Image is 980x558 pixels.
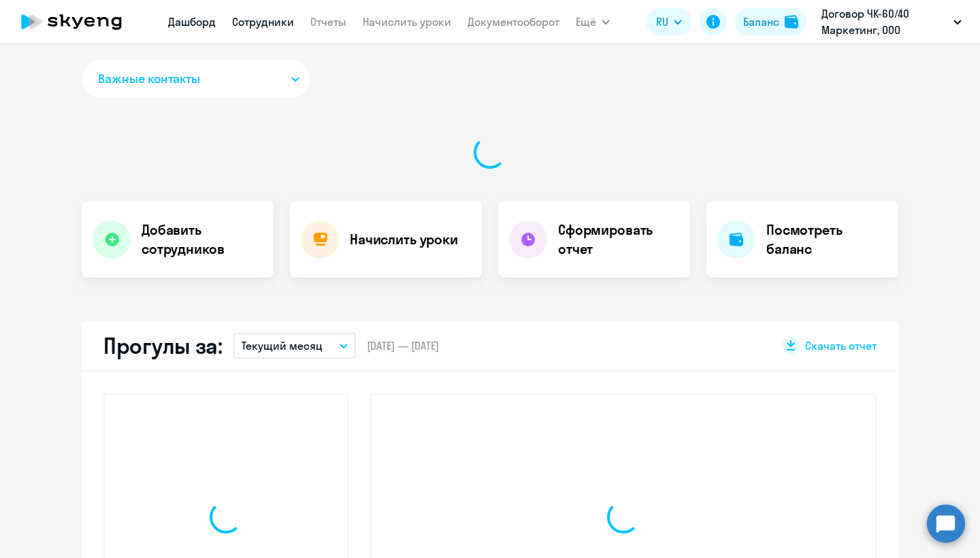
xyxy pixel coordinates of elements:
[558,220,679,259] h4: Сформировать отчет
[242,338,323,354] p: Текущий месяц
[815,5,968,38] button: Договор ЧК-60/40 Маркетинг, ООО "САУФМЕДИА МАРКЕТИНГ"
[363,15,451,29] a: Начислить уроки
[821,5,948,38] p: Договор ЧК-60/40 Маркетинг, ООО "САУФМЕДИА МАРКЕТИНГ"
[168,15,216,29] a: Дашборд
[468,15,559,29] a: Документооборот
[743,14,779,30] div: Баланс
[232,15,294,29] a: Сотрудники
[310,15,346,29] a: Отчеты
[647,8,691,35] button: RU
[805,338,877,353] span: Скачать отчет
[766,220,887,259] h4: Посмотреть баланс
[576,8,610,35] button: Ещё
[350,230,458,249] h4: Начислить уроки
[735,8,806,35] button: Балансbalance
[576,14,596,30] span: Ещё
[785,15,798,29] img: balance
[98,70,200,88] span: Важные контакты
[103,332,223,359] h2: Прогулы за:
[367,338,439,353] span: [DATE] — [DATE]
[142,220,263,259] h4: Добавить сотрудников
[82,60,310,98] button: Важные контакты
[233,333,356,359] button: Текущий месяц
[656,14,668,30] span: RU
